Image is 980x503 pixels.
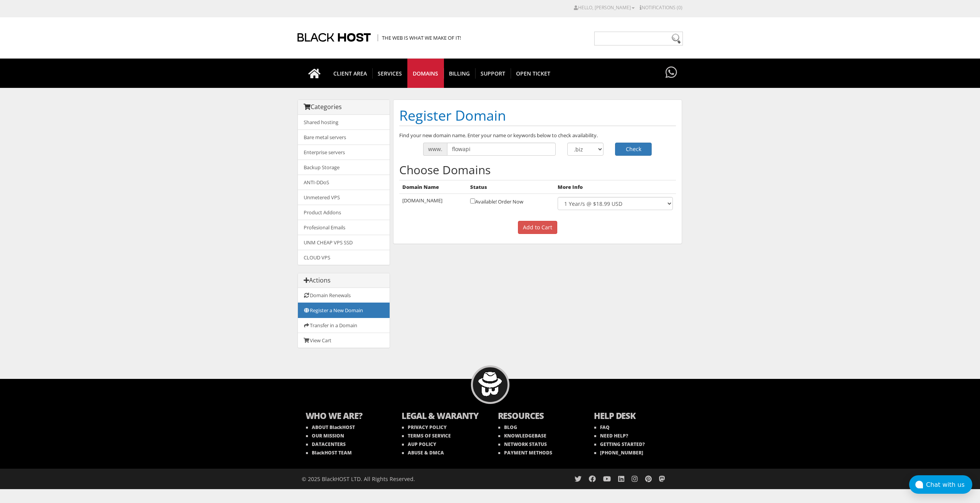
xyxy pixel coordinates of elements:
[909,475,972,494] button: Chat with us
[574,4,635,11] a: Hello, [PERSON_NAME]
[402,449,444,456] a: ABUSE & DMCA
[298,235,390,250] a: UNM CHEAP VPS SSD
[399,180,467,194] th: Domain Name
[498,441,547,447] a: NETWORK STATUS
[555,180,676,194] th: More Info
[498,410,579,423] b: RESOURCES
[640,4,682,11] a: Notifications (0)
[298,160,390,175] a: Backup Storage
[298,220,390,235] a: Profesional Emails
[298,205,390,220] a: Product Addons
[304,104,384,111] h3: Categories
[498,449,552,456] a: PAYMENT METHODS
[594,410,675,423] b: HELP DESK
[594,449,643,456] a: [PHONE_NUMBER]
[478,372,502,396] img: BlackHOST mascont, Blacky.
[664,59,679,87] a: Have questions?
[511,68,556,79] span: Open Ticket
[498,432,546,439] a: KNOWLEDGEBASE
[594,424,610,431] a: FAQ
[467,180,555,194] th: Status
[615,143,652,156] button: Check
[298,288,390,303] a: Domain Renewals
[444,59,476,88] a: Billing
[402,432,451,439] a: TERMS OF SERVICE
[399,132,676,139] p: Find your new domain name. Enter your name or keywords below to check availability.
[298,303,390,318] a: Register a New Domain
[298,175,390,190] a: ANTI-DDoS
[372,68,408,79] span: SERVICES
[399,163,676,176] h2: Choose Domains
[423,143,447,156] span: www.
[518,221,557,234] input: Add to Cart
[594,32,683,45] input: Need help?
[407,68,444,79] span: Domains
[304,277,384,284] h3: Actions
[298,333,390,348] a: View Cart
[498,424,517,431] a: BLOG
[402,424,447,431] a: PRIVACY POLICY
[407,59,444,88] a: Domains
[372,59,408,88] a: SERVICES
[402,441,436,447] a: AUP POLICY
[298,250,390,265] a: CLOUD VPS
[306,424,355,431] a: ABOUT BlackHOST
[328,59,373,88] a: CLIENT AREA
[302,469,486,489] div: © 2025 BlackHOST LTD. All Rights Reserved.
[298,115,390,130] a: Shared hosting
[475,68,511,79] span: Support
[511,59,556,88] a: Open Ticket
[926,481,972,488] div: Chat with us
[328,68,373,79] span: CLIENT AREA
[298,190,390,205] a: Unmetered VPS
[594,441,645,447] a: GETTING STARTED?
[301,59,328,88] a: Go to homepage
[306,441,346,447] a: DATACENTERS
[306,449,352,456] a: BlackHOST TEAM
[298,130,390,145] a: Bare metal servers
[475,59,511,88] a: Support
[399,194,467,214] td: [DOMAIN_NAME]
[378,34,461,41] span: The Web is what we make of it!
[306,410,387,423] b: WHO WE ARE?
[444,68,476,79] span: Billing
[298,145,390,160] a: Enterprise servers
[306,432,344,439] a: OUR MISSION
[399,106,676,126] h1: Register Domain
[402,410,482,423] b: LEGAL & WARANTY
[298,318,390,333] a: Transfer in a Domain
[594,432,628,439] a: NEED HELP?
[467,194,555,214] td: Available! Order Now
